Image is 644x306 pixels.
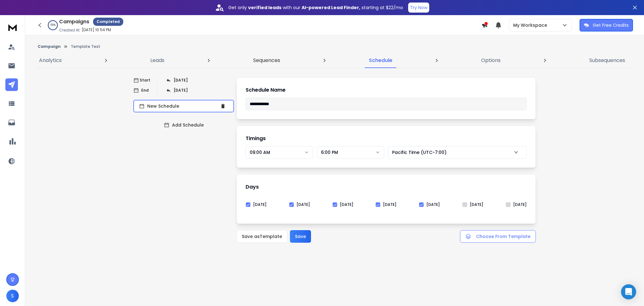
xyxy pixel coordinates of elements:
[71,44,100,49] p: Template Test
[6,290,19,302] button: S
[35,53,65,68] a: Analytics
[290,230,311,243] button: Save
[246,135,527,142] h1: Timings
[476,233,530,240] span: Choose From Template
[297,202,310,207] label: [DATE]
[580,19,633,31] button: Get Free Credits
[59,28,80,33] p: Created At:
[369,57,392,64] p: Schedule
[383,202,397,207] label: [DATE]
[38,44,61,49] button: Campaign
[249,53,284,68] a: Sequences
[50,23,56,27] p: 100 %
[513,202,527,207] label: [DATE]
[174,88,188,93] p: [DATE]
[6,21,19,33] img: logo
[174,78,188,83] p: [DATE]
[302,4,360,11] strong: AI-powered Lead Finder,
[253,202,267,207] label: [DATE]
[248,4,281,11] strong: verified leads
[82,27,111,32] p: [DATE] 10:54 PM
[59,18,89,25] h1: Campaigns
[236,230,287,243] button: Save asTemplate
[133,119,234,131] button: Add Schedule
[253,57,280,64] p: Sequences
[460,230,536,243] button: Choose From Template
[246,86,527,94] h1: Schedule Name
[317,146,385,159] button: 6:00 PM
[140,78,150,83] p: Start
[141,88,149,93] p: End
[365,53,396,68] a: Schedule
[477,53,504,68] a: Options
[589,57,625,64] p: Subsequences
[470,202,483,207] label: [DATE]
[228,4,403,11] p: Get only with our starting at $22/mo
[246,183,527,191] h1: Days
[392,149,449,156] p: Pacific Time (UTC-7:00)
[150,57,164,64] p: Leads
[39,57,62,64] p: Analytics
[426,202,440,207] label: [DATE]
[147,103,218,109] p: New Schedule
[481,57,501,64] p: Options
[513,22,550,28] p: My Workspace
[408,3,429,13] button: Try Now
[586,53,629,68] a: Subsequences
[93,18,123,26] div: Completed
[593,22,629,28] p: Get Free Credits
[340,202,353,207] label: [DATE]
[410,4,427,11] p: Try Now
[147,53,168,68] a: Leads
[246,146,313,159] button: 09:00 AM
[621,284,636,299] div: Open Intercom Messenger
